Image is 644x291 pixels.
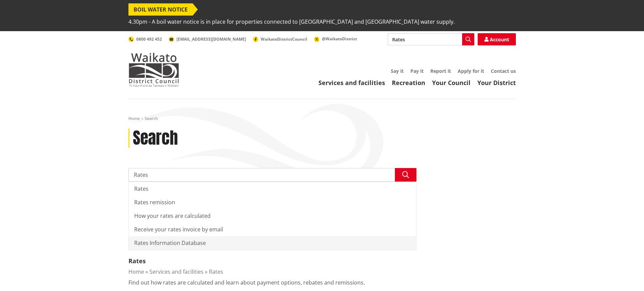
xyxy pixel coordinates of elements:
input: Search input [128,168,416,182]
h1: Search [133,128,178,148]
div: Rates remission [129,195,416,209]
input: Search input [388,33,474,45]
a: @WaikatoDistrict [314,36,357,42]
a: Pay it [410,68,424,74]
div: Rates [129,182,416,195]
a: Recreation [392,79,425,87]
a: Account [478,33,516,45]
a: Report it [430,68,451,74]
iframe: Messenger Launcher [613,263,637,287]
a: 0800 492 452 [128,36,162,42]
a: Services and facilities [318,79,385,87]
a: WaikatoDistrictCouncil [253,36,307,42]
nav: breadcrumb [128,116,516,122]
a: Services and facilities [149,268,204,275]
div: Rates Information Database [129,236,416,250]
a: Home [128,116,140,121]
div: How your rates are calculated [129,209,416,223]
a: Apply for it [458,68,484,74]
a: [EMAIL_ADDRESS][DOMAIN_NAME] [169,36,246,42]
a: Say it [391,68,404,74]
a: Rates [128,257,146,265]
a: Home [128,268,144,275]
p: Find out how rates are calculated and learn about payment options, rebates and remissions. [128,278,365,287]
span: [EMAIL_ADDRESS][DOMAIN_NAME] [176,36,246,42]
img: Waikato District Council - Te Kaunihera aa Takiwaa o Waikato [128,53,179,87]
span: 0800 492 452 [136,36,162,42]
a: Rates [209,268,223,275]
span: BOIL WATER NOTICE [128,3,193,16]
a: Contact us [491,68,516,74]
a: Your Council [432,79,471,87]
span: Search [145,116,158,121]
span: @WaikatoDistrict [322,36,357,42]
div: Receive your rates invoice by email [129,223,416,236]
a: Your District [477,79,516,87]
span: WaikatoDistrictCouncil [261,36,307,42]
span: 4.30pm - A boil water notice is in place for properties connected to [GEOGRAPHIC_DATA] and [GEOGR... [128,16,455,28]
